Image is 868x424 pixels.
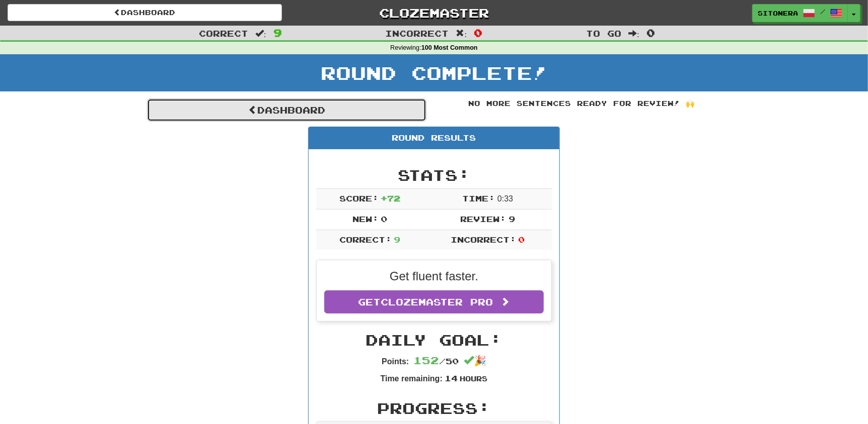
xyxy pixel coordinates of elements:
a: Dashboard [8,4,282,21]
strong: 100 Most Common [421,44,478,51]
h2: Stats: [316,167,552,183]
span: 0 [474,27,482,39]
span: : [456,29,467,38]
span: 9 [394,235,401,244]
span: / 50 [413,356,459,366]
h2: Progress: [316,400,552,416]
span: Time: [463,193,495,203]
span: : [255,29,266,38]
a: Sitonera / [752,4,848,22]
span: 14 [445,373,458,383]
h1: Round Complete! [4,63,864,83]
h2: Daily Goal: [316,332,552,348]
span: + 72 [381,193,401,203]
span: / [820,8,825,15]
small: Hours [460,374,487,383]
span: Correct [199,28,248,38]
a: GetClozemaster Pro [324,290,544,313]
div: Round Results [309,127,559,149]
span: Incorrect [386,28,449,38]
span: Score: [339,193,379,203]
span: Clozemaster Pro [381,296,493,307]
span: Incorrect: [451,235,516,244]
span: Sitonera [758,9,798,18]
span: Review: [461,214,507,224]
strong: Points: [382,357,409,366]
span: 🎉 [464,355,486,366]
span: 0 [646,27,655,39]
span: 9 [273,27,282,39]
span: Correct: [339,235,392,244]
span: 0 [381,214,388,224]
span: To go [586,28,621,38]
strong: Time remaining: [381,374,443,383]
span: 152 [413,354,439,366]
span: 9 [509,214,515,224]
div: No more sentences ready for review! 🙌 [442,98,721,109]
span: 0 : 33 [497,194,513,203]
span: : [628,29,639,38]
span: 0 [519,235,525,244]
a: Clozemaster [297,4,571,22]
a: Dashboard [147,98,426,122]
p: Get fluent faster. [324,268,544,285]
span: New: [352,214,379,224]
